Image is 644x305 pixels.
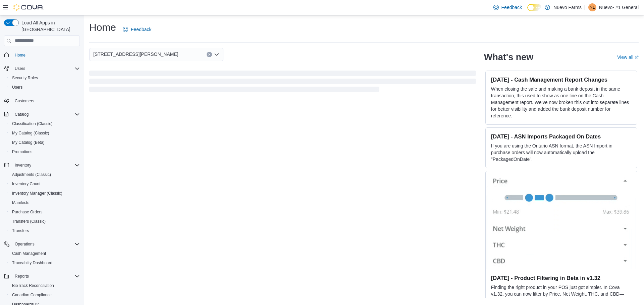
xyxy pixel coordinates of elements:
span: BioTrack Reconciliation [9,282,80,290]
p: If you are using the Ontario ASN format, the ASN Import in purchase orders will now automatically... [491,142,632,163]
button: Reports [12,272,32,280]
a: BioTrack Reconciliation [9,282,57,290]
span: Traceabilty Dashboard [9,259,80,267]
button: Transfers (Classic) [7,217,83,226]
button: Canadian Compliance [7,290,83,300]
span: Cash Management [12,251,46,256]
span: Feedback [131,26,151,33]
button: My Catalog (Classic) [7,128,83,138]
input: Dark Mode [527,4,541,11]
h1: Home [89,21,116,34]
svg: External link [635,56,639,60]
a: Canadian Compliance [9,291,54,299]
h3: [DATE] - Cash Management Report Changes [491,76,632,83]
span: Inventory Manager (Classic) [12,191,62,196]
span: Traceabilty Dashboard [12,260,52,266]
span: My Catalog (Beta) [9,138,80,146]
button: My Catalog (Beta) [7,138,83,147]
span: Users [9,83,80,91]
a: View allExternal link [617,55,639,60]
button: Catalog [1,110,83,119]
span: Inventory [12,161,80,169]
p: Nuevo- #1 General [599,3,639,11]
button: Users [7,83,83,92]
span: Users [12,65,80,73]
button: Classification (Classic) [7,119,83,128]
a: Security Roles [9,74,41,82]
button: BioTrack Reconciliation [7,281,83,290]
button: Users [1,64,83,73]
a: Home [12,51,28,59]
a: My Catalog (Beta) [9,138,47,146]
button: Reports [1,272,83,281]
span: Users [15,66,25,71]
span: Security Roles [12,75,38,81]
a: Promotions [9,148,35,156]
a: Transfers [9,227,32,235]
span: Feedback [501,4,522,11]
a: Customers [12,97,37,105]
span: Customers [12,97,80,105]
a: Transfers (Classic) [9,217,48,225]
a: Feedback [491,1,525,14]
span: Purchase Orders [12,209,43,215]
a: Feedback [120,23,154,36]
button: Promotions [7,147,83,157]
h2: What's new [484,52,533,63]
a: Cash Management [9,249,49,258]
span: Operations [15,241,35,247]
span: Inventory Count [12,181,41,187]
span: Adjustments (Classic) [12,172,51,177]
span: Security Roles [9,74,80,82]
span: Inventory Count [9,180,80,188]
a: My Catalog (Classic) [9,129,52,137]
a: Users [9,83,25,91]
span: Load All Apps in [GEOGRAPHIC_DATA] [19,19,80,33]
button: Catalog [12,110,31,118]
a: Inventory Count [9,180,43,188]
button: Transfers [7,226,83,235]
span: My Catalog (Classic) [9,129,80,137]
span: Home [15,53,25,58]
span: Inventory [15,163,31,168]
span: My Catalog (Beta) [12,140,45,145]
a: Manifests [9,199,32,207]
button: Operations [12,240,37,248]
span: Manifests [9,199,80,207]
span: Customers [15,98,34,104]
a: Purchase Orders [9,208,45,216]
button: Operations [1,239,83,249]
p: | [584,3,586,11]
button: Adjustments (Classic) [7,170,83,179]
span: Classification (Classic) [12,121,53,126]
span: N1 [590,3,595,11]
span: Reports [12,272,80,280]
button: Open list of options [214,52,219,57]
h3: [DATE] - ASN Imports Packaged On Dates [491,133,632,140]
div: Nuevo- #1 General [588,3,596,11]
span: Transfers [12,228,29,233]
span: Canadian Compliance [9,291,80,299]
button: Cash Management [7,249,83,258]
img: Cova [13,4,44,11]
button: Security Roles [7,73,83,83]
span: Users [12,85,22,90]
span: Purchase Orders [9,208,80,216]
a: Traceabilty Dashboard [9,259,55,267]
button: Users [12,65,28,73]
span: Operations [12,240,80,248]
button: Purchase Orders [7,207,83,217]
a: Classification (Classic) [9,120,55,128]
button: Inventory [1,161,83,170]
button: Home [1,50,83,60]
button: Inventory Manager (Classic) [7,189,83,198]
span: Canadian Compliance [12,292,52,298]
span: Transfers [9,227,80,235]
span: [STREET_ADDRESS][PERSON_NAME] [93,50,178,58]
span: BioTrack Reconciliation [12,283,54,288]
a: Inventory Manager (Classic) [9,189,65,197]
p: Nuevo Farms [553,3,582,11]
span: Inventory Manager (Classic) [9,189,80,197]
span: Transfers (Classic) [12,219,46,224]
